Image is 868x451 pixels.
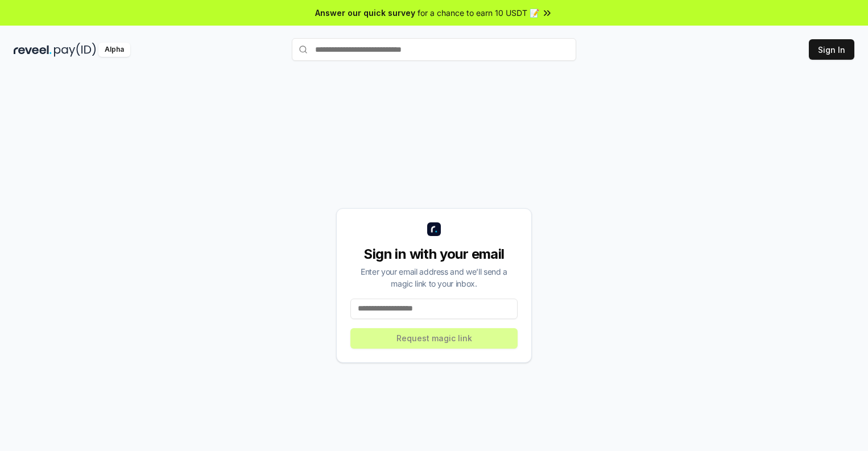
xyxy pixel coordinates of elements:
[98,43,130,57] div: Alpha
[350,266,518,289] div: Enter your email address and we’ll send a magic link to your inbox.
[54,43,96,57] img: pay_id
[350,245,518,263] div: Sign in with your email
[418,7,539,19] span: for a chance to earn 10 USDT 📝
[427,222,441,236] img: logo_small
[14,43,52,57] img: reveel_dark
[315,7,415,19] span: Answer our quick survey
[809,39,854,60] button: Sign In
